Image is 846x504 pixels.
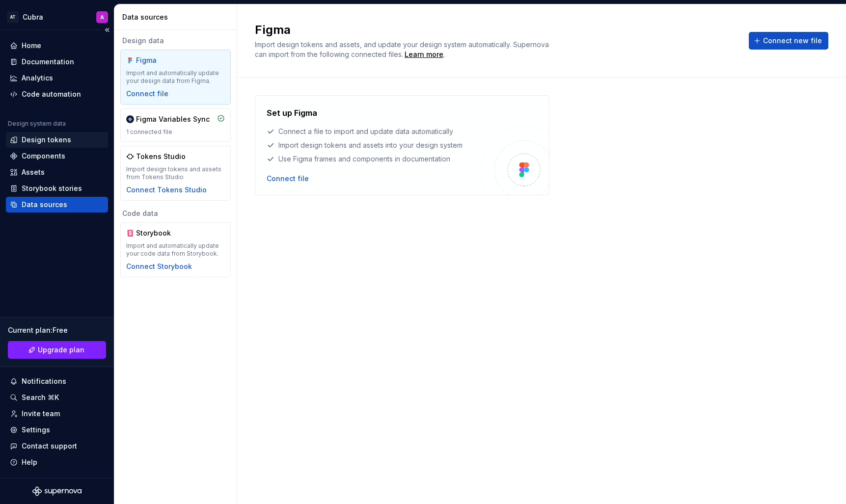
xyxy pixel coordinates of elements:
[100,13,104,21] div: A
[22,376,66,386] div: Notifications
[6,164,108,180] a: Assets
[126,69,225,85] div: Import and automatically update your design data from Figma.
[120,50,231,105] a: FigmaImport and automatically update your design data from Figma.Connect file
[6,390,108,405] button: Search ⌘K
[32,486,82,496] svg: Supernova Logo
[6,197,108,212] a: Data sources
[120,209,231,218] div: Code data
[22,167,45,177] div: Assets
[126,185,207,195] button: Connect Tokens Studio
[403,51,445,58] span: .
[6,438,108,454] button: Contact support
[22,57,74,67] div: Documentation
[749,32,828,50] button: Connect new file
[6,454,108,470] button: Help
[267,107,317,119] h4: Set up Figma
[22,425,50,435] div: Settings
[255,22,737,38] h2: Figma
[22,393,59,402] div: Search ⌘K
[6,86,108,102] a: Code automation
[136,152,186,161] div: Tokens Studio
[120,146,231,201] a: Tokens StudioImport design tokens and assets from Tokens StudioConnect Tokens Studio
[38,345,84,355] span: Upgrade plan
[405,50,443,59] a: Learn more
[22,89,81,99] div: Code automation
[6,406,108,422] a: Invite team
[120,36,231,46] div: Design data
[126,262,192,271] button: Connect Storybook
[126,128,225,136] div: 1 connected file
[22,184,82,193] div: Storybook stories
[22,457,37,467] div: Help
[6,148,108,164] a: Components
[120,222,231,277] a: StorybookImport and automatically update your code data from Storybook.Connect Storybook
[6,373,108,389] button: Notifications
[7,11,19,23] div: AT
[126,165,225,181] div: Import design tokens and assets from Tokens Studio
[8,341,106,359] a: Upgrade plan
[267,127,481,136] div: Connect a file to import and update data automatically
[126,89,168,99] button: Connect file
[8,120,66,128] div: Design system data
[136,114,210,124] div: Figma Variables Sync
[22,441,77,451] div: Contact support
[255,40,551,58] span: Import design tokens and assets, and update your design system automatically. Supernova can impor...
[122,12,233,22] div: Data sources
[8,325,106,335] div: Current plan : Free
[22,200,67,210] div: Data sources
[267,154,481,164] div: Use Figma frames and components in documentation
[136,228,183,238] div: Storybook
[22,135,71,145] div: Design tokens
[267,174,309,184] button: Connect file
[6,181,108,196] a: Storybook stories
[6,70,108,86] a: Analytics
[2,6,112,27] button: ATCubraA
[22,41,41,51] div: Home
[22,73,53,83] div: Analytics
[6,54,108,70] a: Documentation
[22,409,60,419] div: Invite team
[120,108,231,142] a: Figma Variables Sync1 connected file
[6,132,108,148] a: Design tokens
[763,36,822,46] span: Connect new file
[6,38,108,53] a: Home
[23,12,43,22] div: Cubra
[100,23,114,37] button: Collapse sidebar
[22,151,65,161] div: Components
[267,140,481,150] div: Import design tokens and assets into your design system
[126,242,225,258] div: Import and automatically update your code data from Storybook.
[136,55,183,65] div: Figma
[6,422,108,438] a: Settings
